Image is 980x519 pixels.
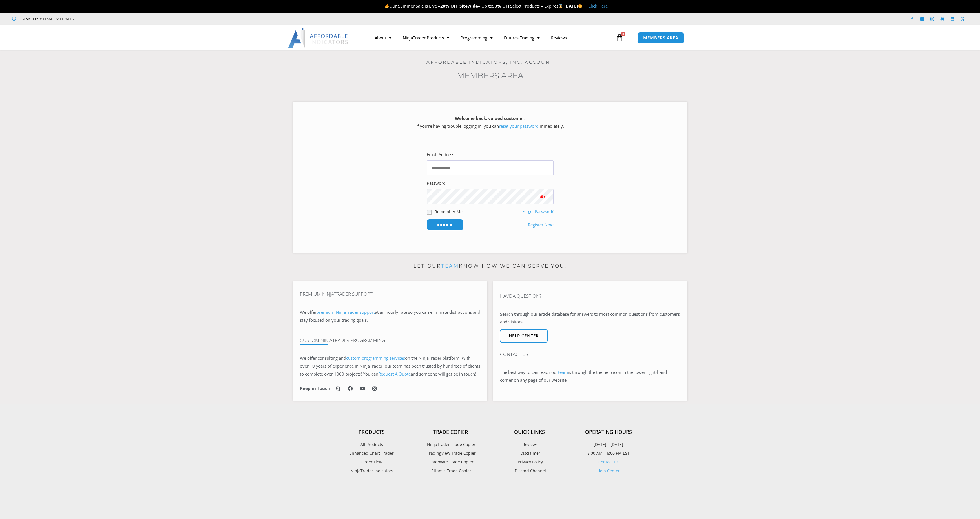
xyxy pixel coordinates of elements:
[385,4,389,8] img: 🔥
[513,467,546,474] span: Discord Channel
[564,3,583,9] strong: [DATE]
[332,467,411,474] a: NinjaTrader Indicators
[519,450,540,457] span: Disclaimer
[428,458,474,466] span: Tradovate Trade Copier
[500,329,548,343] a: Help center
[332,441,411,448] a: All Products
[350,467,393,474] span: NinjaTrader Indicators
[490,441,569,448] a: Reviews
[378,371,411,377] a: Request A Quote
[441,263,459,269] a: team
[300,386,330,391] h6: Keep in Touch
[435,209,463,215] label: Remember Me
[411,458,490,466] a: Tradovate Trade Copier
[300,337,480,343] h4: Custom NinjaTrader Programming
[455,115,525,121] strong: Welcome back, valued customer!
[440,3,458,9] strong: 20% OFF
[597,468,620,473] a: Help Center
[522,209,554,214] a: Forgot Password?
[288,28,349,48] img: LogoAI | Affordable Indicators – NinjaTrader
[300,291,480,297] h4: Premium NinjaTrader Support
[300,355,405,361] span: We offer consulting and
[498,31,545,44] a: Futures Trading
[490,458,569,466] a: Privacy Policy
[558,369,568,375] a: team
[598,459,619,465] a: Contact Us
[457,71,523,80] a: Members Area
[521,441,538,448] span: Reviews
[430,467,471,474] span: Rithmic Trade Copier
[425,450,476,457] span: TradingView Trade Copier
[427,179,446,187] label: Password
[411,467,490,474] a: Rithmic Trade Copier
[516,458,543,466] span: Privacy Policy
[349,450,394,457] span: Enhanced Chart Trader
[509,334,539,338] span: Help center
[490,467,569,474] a: Discord Channel
[499,123,539,129] a: reset your password
[459,3,478,9] strong: Sitewide
[621,32,625,36] span: 0
[492,3,510,9] strong: 50% OFF
[545,31,572,44] a: Reviews
[84,16,168,22] iframe: Customer reviews powered by Trustpilot
[490,450,569,457] a: Disclaimer
[643,36,678,40] span: MEMBERS AREA
[361,458,382,466] span: Order Flow
[578,4,582,8] img: 🌞
[569,429,648,435] h4: Operating Hours
[500,352,680,357] h4: Contact Us
[346,355,405,361] a: custom programming services
[637,32,684,44] a: MEMBERS AREA
[300,309,480,323] span: at an hourly rate so you can eliminate distractions and stay focused on your trading goals.
[607,30,632,46] a: 0
[332,450,411,457] a: Enhanced Chart Trader
[293,262,687,271] p: Let our know how we can serve you!
[300,309,317,315] span: We offer
[531,189,554,204] button: Show password
[569,441,648,448] p: [DATE] – [DATE]
[427,151,454,159] label: Email Address
[332,429,411,435] h4: Products
[369,31,614,44] nav: Menu
[455,31,498,44] a: Programming
[490,429,569,435] h4: Quick Links
[360,441,383,448] span: All Products
[332,458,411,466] a: Order Flow
[411,441,490,448] a: NinjaTrader Trade Copier
[369,31,397,44] a: About
[397,31,455,44] a: NinjaTrader Products
[500,293,680,299] h4: Have A Question?
[500,368,680,384] p: The best way to can reach our is through the the help icon in the lower right-hand corner on any ...
[559,4,563,8] img: ⌛
[317,309,375,315] a: premium NinjaTrader support
[300,355,480,377] span: on the NinjaTrader platform. With over 10 years of experience in NinjaTrader, our team has been t...
[411,429,490,435] h4: Trade Copier
[384,3,564,9] span: Our Summer Sale is Live – – Up to Select Products – Expires
[426,441,475,448] span: NinjaTrader Trade Copier
[528,221,554,229] a: Register Now
[588,3,608,9] a: Click Here
[303,114,678,130] p: If you’re having trouble logging in, you can immediately.
[569,450,648,457] p: 8:00 AM – 6:00 PM EST
[411,450,490,457] a: TradingView Trade Copier
[500,310,680,326] p: Search through our article database for answers to most common questions from customers and visit...
[21,16,76,22] span: Mon - Fri: 8:00 AM – 6:00 PM EST
[426,59,554,65] a: Affordable Indicators, Inc. Account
